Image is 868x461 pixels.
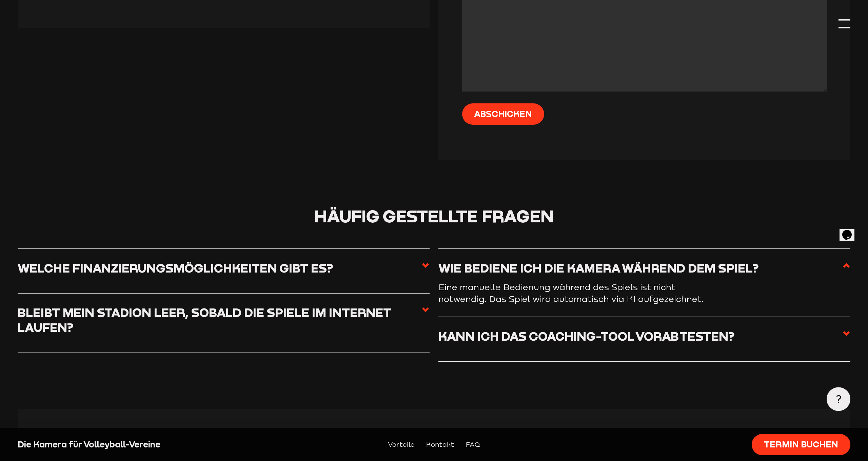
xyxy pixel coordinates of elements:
[18,261,345,276] h3: Welche Finanzierungsmöglichkeiten gibt es?
[462,103,545,125] input: Abschicken
[18,439,219,450] div: Die Kamera für Volleyball-Vereine
[388,439,415,449] a: Vorteile
[314,205,554,226] span: Häufig gestellte Fragen
[438,261,771,276] h3: Wie bediene ich die Kamera während dem Spiel?
[18,305,421,335] h3: Bleibt mein Stadion leer, sobald die Spiele im Internet laufen?
[466,439,480,449] a: FAQ
[840,220,861,241] iframe: chat widget
[426,439,454,449] a: Kontakt
[752,434,850,455] a: Termin buchen
[438,281,727,305] p: Eine manuelle Bedienung während des Spiels ist nicht notwendig. Das Spiel wird automatisch via KI...
[438,329,747,344] h3: Kann ich das Coaching-Tool vorab testen?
